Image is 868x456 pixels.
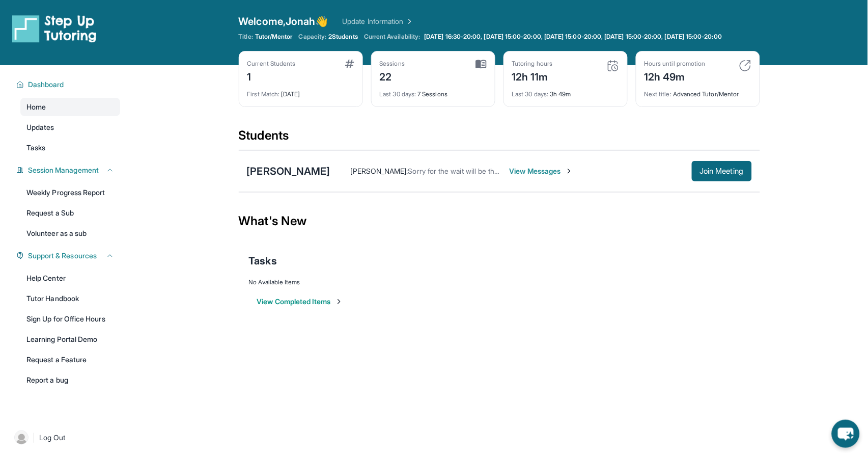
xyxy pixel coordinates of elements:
[247,164,330,178] div: [PERSON_NAME]
[425,33,722,41] span: [DATE] 16:30-20:00, [DATE] 15:00-20:00, [DATE] 15:00-20:00, [DATE] 15:00-20:00, [DATE] 15:00-20:00
[700,168,744,174] span: Join Meeting
[28,165,99,175] span: Session Management
[20,118,120,137] a: Updates
[380,84,487,98] div: 7 Sessions
[512,90,549,98] span: Last 30 days :
[423,33,724,41] a: [DATE] 16:30-20:00, [DATE] 15:00-20:00, [DATE] 15:00-20:00, [DATE] 15:00-20:00, [DATE] 15:00-20:00
[26,122,54,132] span: Updates
[343,16,414,26] a: Update Information
[239,14,328,29] span: Welcome, Jonah 👋
[26,143,45,153] span: Tasks
[645,68,706,84] div: 12h 49m
[739,60,751,72] img: card
[404,16,414,26] img: Chevron Right
[24,79,114,90] button: Dashboard
[645,60,706,68] div: Hours until promotion
[20,183,120,202] a: Weekly Progress Report
[24,251,114,261] button: Support & Resources
[299,33,327,41] span: Capacity:
[247,60,296,68] div: Current Students
[255,33,293,41] span: Tutor/Mentor
[20,269,120,287] a: Help Center
[345,60,354,68] img: card
[475,60,487,69] img: card
[249,278,750,286] div: No Available Items
[239,33,253,41] span: Title:
[39,433,66,443] span: Log Out
[26,102,46,112] span: Home
[20,98,120,116] a: Home
[645,90,672,98] span: Next title :
[832,420,860,448] button: chat-button
[20,204,120,222] a: Request a Sub
[364,33,420,41] span: Current Availability:
[328,33,358,41] span: 2 Students
[239,127,760,150] div: Students
[20,224,120,243] a: Volunteer as a sub
[10,426,120,449] a: |Log Out
[607,60,619,72] img: card
[20,139,120,157] a: Tasks
[351,167,408,175] span: [PERSON_NAME] :
[20,310,120,328] a: Sign Up for Office Hours
[20,330,120,348] a: Learning Portal Demo
[645,84,751,98] div: Advanced Tutor/Mentor
[12,14,97,43] img: logo
[510,166,573,176] span: View Messages
[692,161,752,181] button: Join Meeting
[33,432,35,444] span: |
[380,90,416,98] span: Last 30 days :
[20,351,120,369] a: Request a Feature
[20,289,120,308] a: Tutor Handbook
[565,167,573,175] img: Chevron-Right
[512,60,553,68] div: Tutoring hours
[14,431,29,445] img: user-img
[247,84,354,98] div: [DATE]
[24,165,114,175] button: Session Management
[239,199,760,244] div: What's New
[247,68,296,84] div: 1
[247,90,280,98] span: First Match :
[28,79,64,90] span: Dashboard
[380,68,405,84] div: 22
[257,297,343,307] button: View Completed Items
[408,167,529,175] span: Sorry for the wait will be there at 5:35
[380,60,405,68] div: Sessions
[28,251,97,261] span: Support & Resources
[249,254,277,268] span: Tasks
[512,84,619,98] div: 3h 49m
[512,68,553,84] div: 12h 11m
[20,371,120,389] a: Report a bug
